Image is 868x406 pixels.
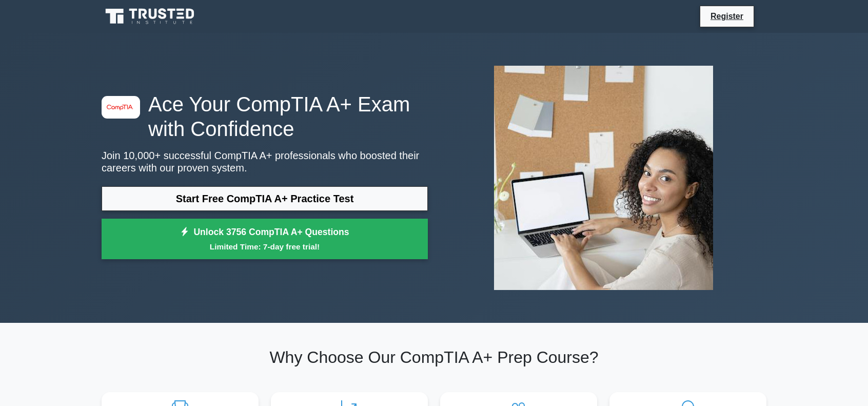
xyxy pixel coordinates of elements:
[704,10,749,23] a: Register
[102,347,766,367] h2: Why Choose Our CompTIA A+ Prep Course?
[102,219,428,260] a: Unlock 3756 CompTIA A+ QuestionsLimited Time: 7-day free trial!
[102,92,428,141] h1: Ace Your CompTIA A+ Exam with Confidence
[102,186,428,211] a: Start Free CompTIA A+ Practice Test
[102,149,428,174] p: Join 10,000+ successful CompTIA A+ professionals who boosted their careers with our proven system.
[114,241,415,253] small: Limited Time: 7-day free trial!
